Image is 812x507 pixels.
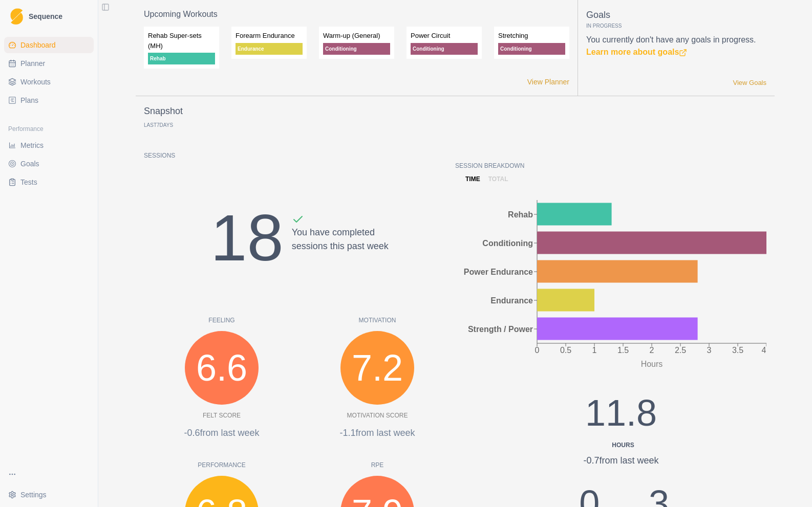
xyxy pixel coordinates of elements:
p: You currently don't have any goals in progress. [586,34,766,58]
p: Rehab [148,53,215,64]
tspan: 2.5 [675,346,686,355]
tspan: 1 [592,346,597,355]
span: Planner [20,58,45,69]
tspan: Conditioning [482,239,533,248]
p: Feeling [144,316,300,325]
p: Goals [586,8,766,22]
a: Tests [4,174,94,190]
div: -0.7 from last week [551,454,691,468]
p: Motivation Score [347,411,408,420]
a: Dashboard [4,37,94,53]
a: Workouts [4,74,94,90]
span: Goals [20,159,39,169]
tspan: Rehab [508,210,533,219]
p: Sessions [144,151,455,160]
img: Logo [10,8,23,25]
p: Warm-up (General) [323,31,390,41]
p: Conditioning [498,43,565,55]
tspan: 3.5 [732,346,743,355]
a: LogoSequence [4,4,94,29]
tspan: 3 [707,346,712,355]
tspan: 4 [762,346,766,355]
span: Workouts [20,77,51,87]
a: Metrics [4,137,94,153]
span: 7.2 [352,340,403,395]
p: Upcoming Workouts [144,8,569,20]
a: Goals [4,156,94,172]
span: Plans [20,95,38,105]
p: Endurance [236,43,303,55]
a: Plans [4,92,94,108]
p: Forearm Endurance [236,31,303,41]
p: -0.6 from last week [144,426,300,440]
tspan: Strength / Power [468,325,533,334]
p: Felt Score [203,411,241,420]
span: 6.6 [196,340,247,395]
tspan: 1.5 [617,346,629,355]
a: Planner [4,55,94,72]
tspan: 2 [650,346,654,355]
span: Dashboard [20,40,56,50]
p: RPE [300,460,455,470]
p: Power Circuit [411,31,478,41]
span: Sequence [29,13,62,20]
p: Motivation [300,316,455,325]
div: You have completed sessions this past week [292,213,389,287]
a: Learn more about goals [586,48,687,56]
tspan: Endurance [490,296,533,305]
div: Performance [4,121,94,137]
tspan: 0.5 [560,346,571,355]
div: 18 [210,189,283,287]
tspan: 0 [535,346,540,355]
button: Settings [4,487,94,503]
div: 11.8 [551,385,691,450]
p: Conditioning [323,43,390,55]
span: 7 [157,122,160,128]
p: Conditioning [411,43,478,55]
p: time [465,174,480,184]
p: In Progress [586,22,766,30]
a: View Planner [527,77,569,87]
div: Hours [555,440,691,450]
tspan: Hours [641,360,663,368]
p: Last Days [144,122,173,128]
p: -1.1 from last week [300,426,455,440]
p: Stretching [498,31,565,41]
span: Tests [20,177,37,187]
tspan: Power Endurance [464,268,533,276]
a: View Goals [733,78,766,88]
p: Rehab Super-sets (MH) [148,31,215,51]
p: total [488,174,508,184]
p: Snapshot [144,104,183,118]
p: Session Breakdown [455,161,766,170]
p: Performance [144,460,300,470]
span: Metrics [20,140,44,150]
